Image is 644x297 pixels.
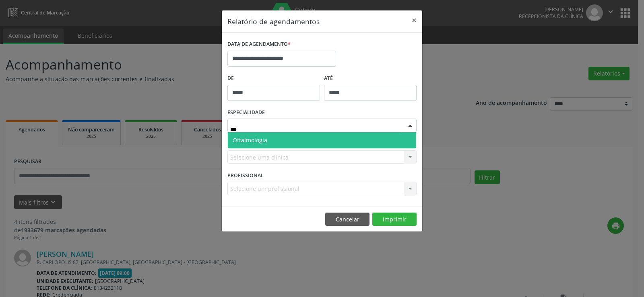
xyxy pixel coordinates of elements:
[227,107,265,119] label: ESPECIALIDADE
[324,72,417,85] label: ATÉ
[233,136,267,144] span: Oftalmologia
[325,213,369,226] button: Cancelar
[406,10,422,30] button: Close
[227,16,320,27] h5: Relatório de agendamentos
[227,38,291,51] label: DATA DE AGENDAMENTO
[227,169,264,182] label: PROFISSIONAL
[227,72,320,85] label: De
[372,213,417,226] button: Imprimir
